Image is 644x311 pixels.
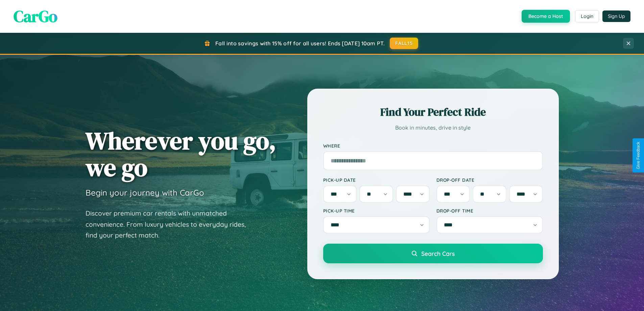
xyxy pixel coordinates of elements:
button: FALL15 [390,38,418,49]
label: Drop-off Time [436,208,543,214]
p: Book in minutes, drive in style [323,123,543,133]
h1: Wherever you go, we go [86,127,276,181]
label: Where [323,143,543,149]
label: Drop-off Date [436,177,543,183]
button: Search Cars [323,244,543,263]
span: Search Cars [421,250,455,257]
button: Sign Up [602,10,630,22]
h2: Find Your Perfect Ride [323,105,543,119]
button: Login [575,10,599,22]
label: Pick-up Date [323,177,430,183]
span: CarGo [14,5,57,27]
iframe: Intercom live chat [7,288,23,304]
div: Give Feedback [636,142,641,169]
span: Fall into savings with 15% off for all users! Ends [DATE] 10am PT. [215,40,385,47]
h3: Begin your journey with CarGo [86,187,204,198]
button: Become a Host [522,10,570,23]
p: Discover premium car rentals with unmatched convenience. From luxury vehicles to everyday rides, ... [86,208,255,241]
label: Pick-up Time [323,208,430,214]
